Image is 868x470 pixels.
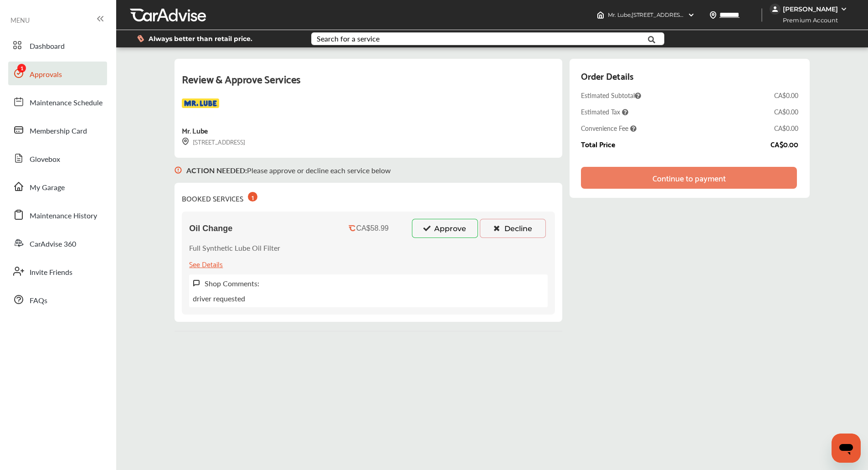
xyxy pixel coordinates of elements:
a: Glovebox [8,146,107,170]
div: 1 [248,192,257,201]
span: Maintenance Schedule [30,97,103,109]
span: Convenience Fee [581,124,637,133]
div: CA$0.00 [774,91,798,100]
span: Maintenance History [30,210,97,222]
img: jVpblrzwTbfkPYzPPzSLxeg0AAAAASUVORK5CYII= [770,4,781,15]
div: Review & Approve Services [182,70,555,98]
span: Glovebox [30,154,60,165]
div: CA$0.00 [774,124,798,133]
span: Always better than retail price. [149,36,252,42]
div: BOOKED SERVICES [182,190,257,204]
span: My Garage [30,182,65,194]
div: Total Price [581,140,615,148]
div: [STREET_ADDRESS] [182,136,245,147]
div: See Details [189,258,223,270]
button: Approve [412,219,478,238]
button: Decline [480,219,546,238]
span: Invite Friends [30,267,72,279]
span: Estimated Tax [581,107,628,116]
a: FAQs [8,288,107,311]
span: Oil Change [189,224,232,233]
img: location_vector.a44bc228.svg [709,11,717,19]
div: Mr. Lube [182,124,207,136]
p: Full Synthetic Lube Oil Filter [189,243,280,253]
a: Invite Friends [8,259,107,283]
span: Mr. Lube , [STREET_ADDRESS] [GEOGRAPHIC_DATA] , AB T3K 0R2 [608,11,777,18]
img: logo-mr-lube.png [182,98,219,117]
b: ACTION NEEDED : [186,165,247,176]
div: CA$58.99 [356,224,389,232]
p: driver requested [193,293,245,304]
a: Maintenance Schedule [8,90,107,114]
a: My Garage [8,175,107,198]
span: CarAdvise 360 [30,238,76,250]
img: svg+xml;base64,PHN2ZyB3aWR0aD0iMTYiIGhlaWdodD0iMTciIHZpZXdCb3g9IjAgMCAxNiAxNyIgZmlsbD0ibm9uZSIgeG... [182,138,189,145]
a: Membership Card [8,118,107,142]
img: WGsFRI8htEPBVLJbROoPRyZpYNWhNONpIPPETTm6eUC0GeLEiAAAAAElFTkSuQmCC [840,5,847,13]
img: svg+xml;base64,PHN2ZyB3aWR0aD0iMTYiIGhlaWdodD0iMTciIHZpZXdCb3g9IjAgMCAxNiAxNyIgZmlsbD0ibm9uZSIgeG... [175,158,182,183]
img: svg+xml;base64,PHN2ZyB3aWR0aD0iMTYiIGhlaWdodD0iMTciIHZpZXdCb3g9IjAgMCAxNiAxNyIgZmlsbD0ibm9uZSIgeG... [193,279,200,287]
span: Approvals [30,69,62,81]
div: [PERSON_NAME] [783,5,838,13]
span: Estimated Subtotal [581,91,641,100]
span: Dashboard [30,41,65,52]
a: Approvals [8,62,107,85]
p: Please approve or decline each service below [186,165,391,176]
span: Membership Card [30,125,87,137]
img: header-divider.bc55588e.svg [761,8,762,22]
label: Shop Comments: [205,278,259,289]
img: dollor_label_vector.a70140d1.svg [137,35,144,42]
div: Continue to payment [652,173,726,182]
img: header-down-arrow.9dd2ce7d.svg [688,11,695,19]
a: CarAdvise 360 [8,231,107,255]
img: header-home-logo.8d720a4f.svg [597,11,604,19]
div: CA$0.00 [774,107,798,116]
div: Search for a service [317,35,380,42]
div: CA$0.00 [770,140,798,148]
span: FAQs [30,295,47,307]
a: Maintenance History [8,203,107,227]
div: Order Details [581,68,633,83]
span: MENU [10,16,30,24]
span: Premium Account [770,15,845,25]
iframe: Button to launch messaging window [832,434,861,463]
a: Dashboard [8,33,107,57]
